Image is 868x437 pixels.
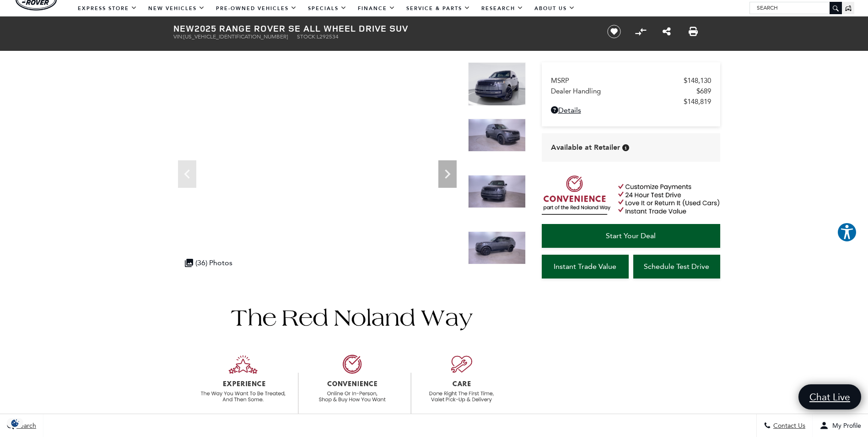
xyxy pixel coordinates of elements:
[183,33,288,40] span: [US_VEHICLE_IDENTIFICATION_NUMBER]
[542,224,720,248] a: Start Your Deal
[173,33,183,40] span: VIN:
[622,144,629,151] div: Vehicle is in stock and ready for immediate delivery. Due to demand, availability is subject to c...
[606,231,656,240] span: Start Your Deal
[468,175,526,208] img: New 2025 Carpathian Grey LAND ROVER SE image 3
[468,119,526,152] img: New 2025 Carpathian Grey LAND ROVER SE image 2
[529,0,581,16] a: About Us
[173,22,194,34] strong: New
[837,222,857,242] button: Explore your accessibility options
[604,24,624,39] button: Save vehicle
[468,62,526,106] img: New 2025 Carpathian Grey LAND ROVER SE image 1
[771,422,805,430] span: Contact Us
[5,418,26,428] section: Click to Open Cookie Consent Modal
[634,25,647,38] button: Compare Vehicle
[551,106,711,115] a: Details
[551,98,711,106] a: $148,819
[180,254,237,272] div: (36) Photos
[317,33,339,40] span: L292534
[684,98,711,106] span: $148,819
[689,26,698,37] a: Print this New 2025 Range Rover SE All Wheel Drive SUV
[554,262,616,271] span: Instant Trade Value
[173,62,461,279] iframe: Interactive Walkaround/Photo gallery of the vehicle/product
[72,0,143,16] a: EXPRESS STORE
[438,160,457,188] div: Next
[644,262,709,271] span: Schedule Test Drive
[210,0,302,16] a: Pre-Owned Vehicles
[401,0,476,16] a: Service & Parts
[805,391,855,403] span: Chat Live
[663,26,671,37] a: Share this New 2025 Range Rover SE All Wheel Drive SUV
[798,384,861,410] a: Chat Live
[468,231,526,264] img: New 2025 Carpathian Grey LAND ROVER SE image 4
[684,76,711,85] span: $148,130
[750,2,841,13] input: Search
[813,414,868,437] button: Open user profile menu
[837,222,857,244] aside: Accessibility Help Desk
[551,76,684,85] span: MSRP
[551,142,620,153] span: Available at Retailer
[143,0,210,16] a: New Vehicles
[551,87,696,95] span: Dealer Handling
[542,283,720,427] iframe: YouTube video player
[829,422,861,430] span: My Profile
[476,0,529,16] a: Research
[551,76,711,85] a: MSRP $148,130
[302,0,352,16] a: Specials
[696,87,711,95] span: $689
[551,87,711,95] a: Dealer Handling $689
[297,33,317,40] span: Stock:
[72,0,581,16] nav: Main Navigation
[5,418,26,428] img: Opt-Out Icon
[173,23,592,33] h1: 2025 Range Rover SE All Wheel Drive SUV
[542,255,629,279] a: Instant Trade Value
[352,0,401,16] a: Finance
[633,255,720,279] a: Schedule Test Drive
